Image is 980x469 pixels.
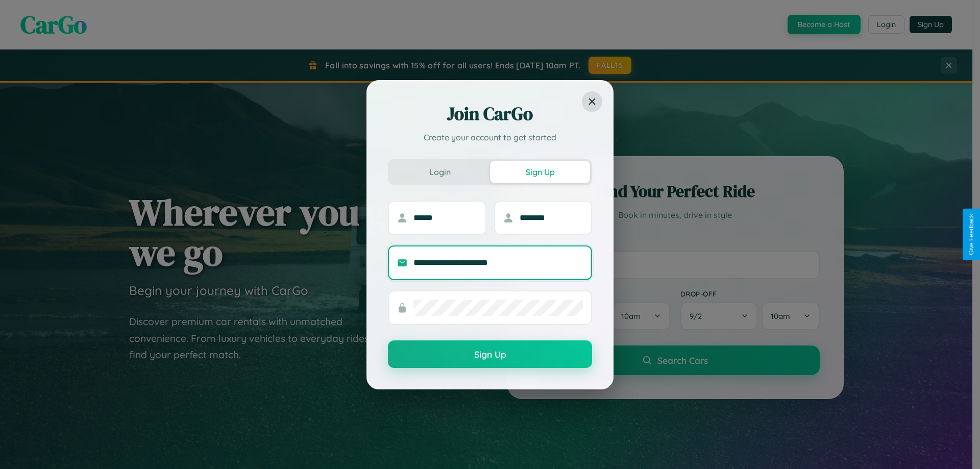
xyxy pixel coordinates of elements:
p: Create your account to get started [388,131,592,143]
button: Sign Up [388,340,592,368]
div: Give Feedback [968,214,975,255]
h2: Join CarGo [388,102,592,126]
button: Sign Up [490,161,590,183]
button: Login [390,161,490,183]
